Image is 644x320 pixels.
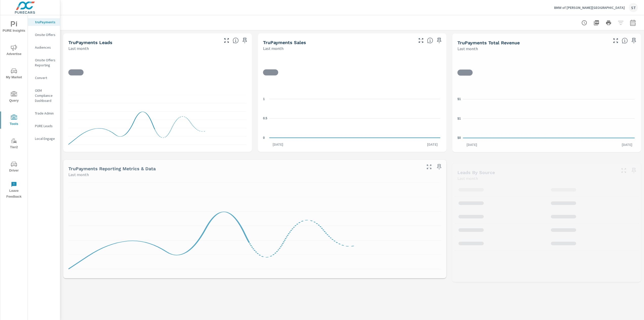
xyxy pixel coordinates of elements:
[263,97,265,101] text: 1
[2,68,26,80] span: My Market
[35,136,56,141] p: Local Engage
[630,37,638,45] span: Save this to your personalized report
[620,166,628,175] button: Make Fullscreen
[68,172,89,178] p: Last month
[612,37,620,45] button: Make Fullscreen
[457,175,478,181] p: Last month
[28,18,60,26] div: truPayments
[628,18,638,28] button: Select Date Range
[457,117,461,120] text: $1
[28,135,60,142] div: Local Engage
[0,15,28,202] div: nav menu
[263,136,265,139] text: 0
[223,36,231,45] button: Make Fullscreen
[233,37,239,44] span: The number of truPayments leads.
[554,5,625,10] p: BMW of [PERSON_NAME][GEOGRAPHIC_DATA]
[622,38,628,44] span: Total revenue from sales matched to a truPayments lead. [Source: This data is sourced from the de...
[28,74,60,82] div: Convert
[417,36,425,45] button: Make Fullscreen
[263,45,284,51] p: Last month
[425,163,433,171] button: Make Fullscreen
[35,20,56,25] p: truPayments
[2,91,26,104] span: Query
[457,170,495,175] h5: Leads By Source
[35,45,56,50] p: Audiences
[435,163,443,171] span: Save this to your personalized report
[263,40,306,45] h5: truPayments Sales
[28,122,60,130] div: PURE Leads
[68,45,89,51] p: Last month
[2,138,26,150] span: Tier2
[68,40,112,45] h5: truPayments Leads
[28,44,60,51] div: Audiences
[457,97,461,101] text: $1
[2,181,26,200] span: Leave Feedback
[457,46,478,52] p: Last month
[35,111,56,116] p: Trade Admin
[35,88,56,103] p: OEM Compliance Dashboard
[618,142,636,147] p: [DATE]
[435,36,443,45] span: Save this to your personalized report
[35,123,56,128] p: PURE Leads
[457,40,520,45] h5: truPayments Total Revenue
[35,32,56,37] p: Onsite Offers
[463,142,481,147] p: [DATE]
[35,58,56,68] p: Onsite Offers Reporting
[2,21,26,34] span: PURE Insights
[241,36,249,45] span: Save this to your personalized report
[2,161,26,174] span: Driver
[263,117,267,120] text: 0.5
[28,31,60,39] div: Onsite Offers
[2,45,26,57] span: Advertise
[28,56,60,69] div: Onsite Offers Reporting
[591,18,601,28] button: "Export Report to PDF"
[427,37,433,44] span: Number of sales matched to a truPayments lead. [Source: This data is sourced from the dealer's DM...
[28,109,60,117] div: Trade Admin
[35,75,56,80] p: Convert
[630,166,638,175] span: Save this to your personalized report
[424,142,441,147] p: [DATE]
[269,142,287,147] p: [DATE]
[28,87,60,104] div: OEM Compliance Dashboard
[2,115,26,127] span: Tools
[629,3,638,12] div: ST
[68,166,156,171] h5: truPayments Reporting Metrics & Data
[457,136,461,140] text: $0
[603,18,614,28] button: Print Report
